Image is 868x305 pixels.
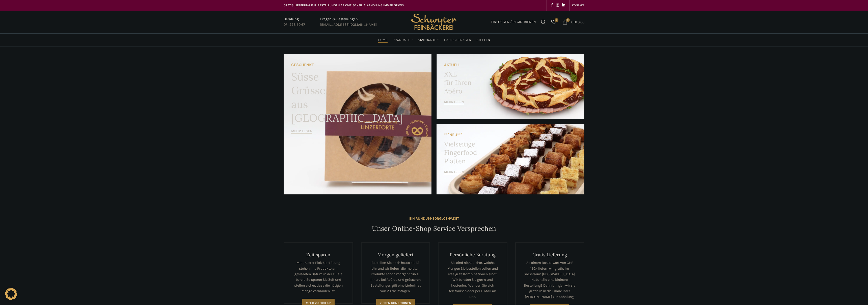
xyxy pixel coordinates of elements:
span: 0 [566,18,570,22]
p: Sie sind nicht sicher, welche Mengen Sie bestellen sollen und was gute Kombinationen sind? Wir be... [446,260,499,300]
strong: EIN RUNDUM-SORGLOS-PAKET [409,216,459,221]
span: Stellen [476,38,490,42]
a: Home [378,35,388,45]
h4: Zeit sparen [292,252,345,258]
span: Home [378,38,388,42]
img: Bäckerei Schwyter [409,11,459,33]
span: Standorte [418,38,436,42]
span: Einloggen / Registrieren [491,20,536,24]
a: Einloggen / Registrieren [488,17,538,27]
span: CHF [571,20,578,24]
a: Infobox link [284,16,305,28]
p: Mit unserer Pick-Up-Lösung stehen Ihre Produkte am gewählten Datum in der Filiale bereit. So spar... [292,260,345,294]
a: Infobox link [320,16,377,28]
span: Zu den Konditionen [380,301,411,305]
div: Secondary navigation [569,0,587,10]
a: Standorte [418,35,439,45]
a: 0 CHF0.00 [560,17,587,27]
a: Stellen [476,35,490,45]
p: Bestellen Sie noch heute bis 12 Uhr und wir liefern die meisten Produkte schon morgen früh zu Ihn... [369,260,422,294]
span: Mehr zu Pick-Up [306,301,331,305]
h4: Unser Online-Shop Service Versprechen [372,224,496,233]
h4: Morgen geliefert [369,252,422,258]
span: Produkte [393,38,410,42]
a: Facebook social link [549,2,555,9]
div: Meine Wunschliste [549,17,559,27]
span: KONTAKT [572,4,584,7]
h4: Persönliche Beratung [446,252,499,258]
span: GRATIS LIEFERUNG FÜR BESTELLUNGEN AB CHF 150 - FILIALABHOLUNG IMMER GRATIS [284,4,404,7]
a: KONTAKT [572,0,584,10]
a: Banner link [284,54,431,194]
p: Ab einem Bestellwert von CHF 150.- liefern wir gratis im Grossraum [GEOGRAPHIC_DATA]. Haben Sie e... [523,260,576,300]
a: Site logo [409,19,459,24]
a: Banner link [437,54,584,119]
a: Linkedin social link [561,2,567,9]
span: 0 [555,18,558,22]
div: Main navigation [281,35,587,45]
a: Instagram social link [555,2,561,9]
a: 0 [549,17,559,27]
a: Suchen [538,17,549,27]
a: Häufige Fragen [444,35,471,45]
span: Häufige Fragen [444,38,471,42]
bdi: 0.00 [571,20,584,24]
a: Produkte [393,35,413,45]
a: Banner link [437,124,584,194]
h4: Gratis Lieferung [523,252,576,258]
